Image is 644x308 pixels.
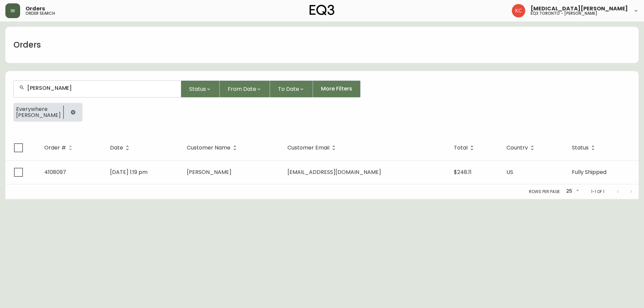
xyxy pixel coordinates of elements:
h5: order search [25,11,55,15]
img: 6487344ffbf0e7f3b216948508909409 [512,4,525,17]
span: Fully Shipped [572,168,606,176]
span: Customer Email [287,146,329,150]
span: [PERSON_NAME] [187,168,231,176]
p: 1-1 of 1 [591,189,604,195]
span: $248.11 [454,168,472,176]
span: Order # [44,145,75,151]
button: To Date [270,80,313,98]
input: Search [27,85,175,91]
button: Status [181,80,220,98]
span: [DATE] 1:19 pm [110,168,148,176]
span: More Filters [321,85,352,93]
p: Rows per page: [529,189,561,195]
span: From Date [228,85,256,93]
span: Country [506,145,537,151]
button: From Date [220,80,270,98]
span: Order # [44,146,66,150]
span: Status [189,85,206,93]
span: Customer Name [187,145,239,151]
div: 25 [563,186,580,197]
span: Status [572,145,597,151]
span: Total [454,145,476,151]
span: Date [110,145,132,151]
span: 4108097 [44,168,66,176]
span: [EMAIL_ADDRESS][DOMAIN_NAME] [287,168,381,176]
span: Customer Email [287,145,338,151]
h5: eq3 toronto - [PERSON_NAME] [531,11,597,15]
span: Country [506,146,528,150]
span: [PERSON_NAME] [16,112,61,118]
span: Total [454,146,468,150]
img: logo [310,5,334,15]
span: Date [110,146,123,150]
span: Customer Name [187,146,230,150]
span: Everywhere [16,106,61,112]
span: To Date [278,85,299,93]
span: [MEDICAL_DATA][PERSON_NAME] [531,6,628,11]
span: Status [572,146,589,150]
span: Orders [25,6,45,11]
span: US [506,168,513,176]
h1: Orders [13,39,41,51]
button: More Filters [313,80,361,98]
